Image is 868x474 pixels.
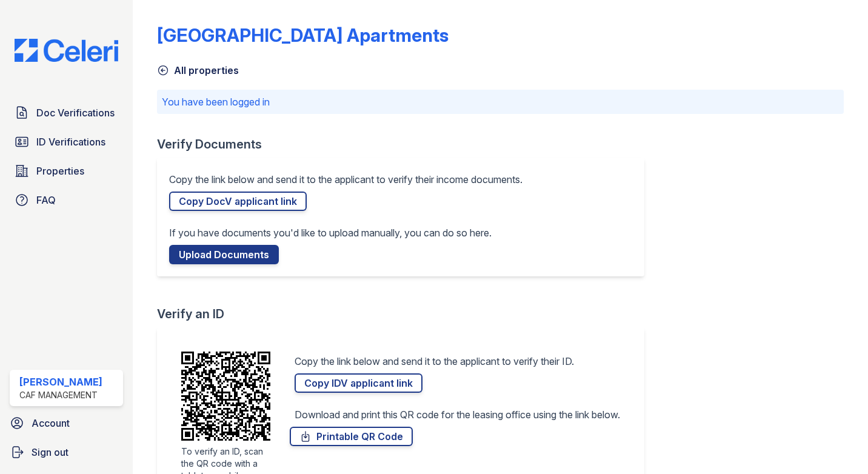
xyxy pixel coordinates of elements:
p: Copy the link below and send it to the applicant to verify their income documents. [169,172,522,187]
span: FAQ [36,193,56,207]
p: You have been logged in [162,95,839,109]
a: Doc Verifications [10,101,123,125]
div: CAF Management [19,389,102,401]
a: ID Verifications [10,130,123,154]
a: FAQ [10,188,123,212]
span: Doc Verifications [36,105,115,120]
a: Sign out [5,440,128,464]
div: [GEOGRAPHIC_DATA] Apartments [157,24,449,46]
p: If you have documents you'd like to upload manually, you can do so here. [169,225,492,240]
div: Verify an ID [157,305,654,322]
a: Copy IDV applicant link [295,373,422,393]
div: Verify Documents [157,136,654,153]
p: Download and print this QR code for the leasing office using the link below. [295,407,620,422]
span: Account [32,416,70,430]
a: Printable QR Code [290,427,413,446]
p: Copy the link below and send it to the applicant to verify their ID. [295,354,574,369]
a: Properties [10,159,123,183]
span: ID Verifications [36,135,105,149]
div: [PERSON_NAME] [19,375,102,389]
img: CE_Logo_Blue-a8612792a0a2168367f1c8372b55b34899dd931a85d93a1a3d3e32e68fde9ad4.png [5,39,128,62]
a: Upload Documents [169,245,279,264]
a: All properties [157,63,239,78]
span: Sign out [32,445,68,459]
a: Account [5,411,128,435]
a: Copy DocV applicant link [169,192,307,211]
span: Properties [36,164,84,178]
